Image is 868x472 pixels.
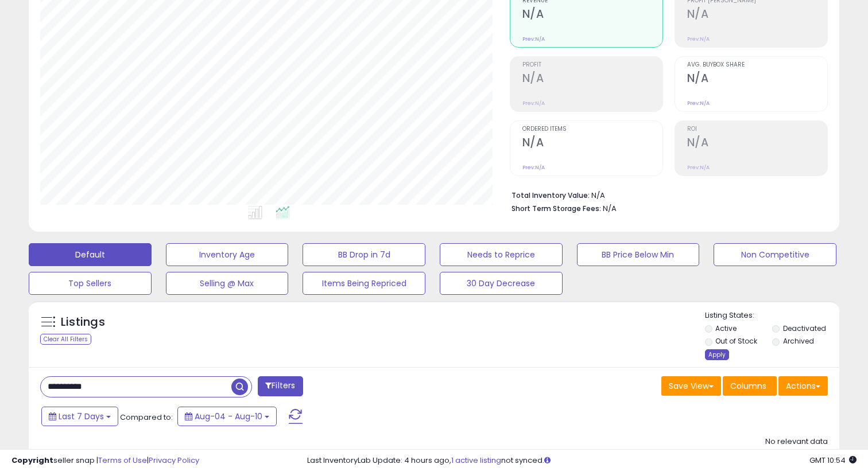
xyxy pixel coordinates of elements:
[705,349,729,360] div: Apply
[687,126,827,132] span: ROI
[166,243,289,266] button: Inventory Age
[705,310,840,321] p: Listing States:
[303,243,425,266] button: BB Drop in 7d
[40,334,91,345] div: Clear All Filters
[522,62,662,68] span: Profit
[11,455,199,466] div: seller snap | |
[522,72,662,87] h2: N/A
[687,36,710,42] small: Prev: N/A
[661,376,721,396] button: Save View
[577,243,700,266] button: BB Price Below Min
[809,455,857,466] span: 2025-08-18 10:54 GMT
[11,455,53,466] strong: Copyright
[41,407,118,426] button: Last 7 Days
[98,455,147,466] a: Terms of Use
[715,323,737,333] label: Active
[177,407,277,426] button: Aug-04 - Aug-10
[149,455,199,466] a: Privacy Policy
[687,164,710,171] small: Prev: N/A
[687,72,827,87] h2: N/A
[723,376,777,396] button: Columns
[307,455,857,466] div: Last InventoryLab Update: 4 hours ago, not synced.
[687,7,827,23] h2: N/A
[522,100,545,107] small: Prev: N/A
[59,411,104,422] span: Last 7 Days
[765,436,828,447] div: No relevant data
[687,100,710,107] small: Prev: N/A
[511,188,819,201] li: N/A
[195,411,262,422] span: Aug-04 - Aug-10
[303,272,425,295] button: Items Being Repriced
[783,323,826,333] label: Deactivated
[778,376,828,396] button: Actions
[29,272,152,295] button: Top Sellers
[61,314,105,330] h5: Listings
[511,190,590,200] b: Total Inventory Value:
[522,164,545,171] small: Prev: N/A
[440,272,563,295] button: 30 Day Decrease
[522,36,545,42] small: Prev: N/A
[522,7,662,23] h2: N/A
[258,376,303,396] button: Filters
[687,136,827,151] h2: N/A
[603,203,617,214] span: N/A
[120,412,173,423] span: Compared to:
[522,126,662,132] span: Ordered Items
[715,336,757,346] label: Out of Stock
[687,62,827,68] span: Avg. Buybox Share
[29,243,152,266] button: Default
[511,204,601,213] b: Short Term Storage Fees:
[730,380,766,392] span: Columns
[783,336,814,346] label: Archived
[166,272,289,295] button: Selling @ Max
[714,243,836,266] button: Non Competitive
[451,455,501,466] a: 1 active listing
[440,243,563,266] button: Needs to Reprice
[522,136,662,151] h2: N/A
